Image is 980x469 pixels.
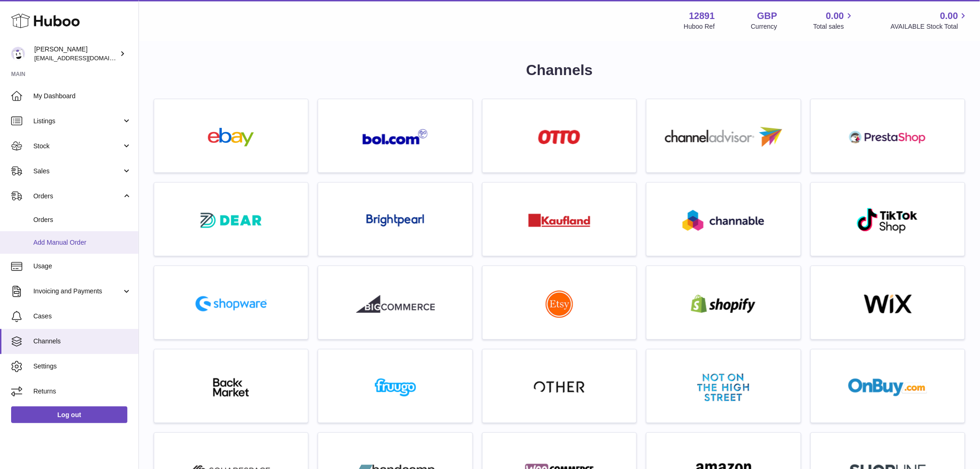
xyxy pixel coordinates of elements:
div: Huboo Ref [684,22,715,31]
a: roseta-prestashop [816,104,960,168]
a: roseta-channel-advisor [651,104,796,168]
a: roseta-brightpearl [323,187,467,251]
span: Total sales [813,22,854,31]
span: Stock [33,142,122,151]
img: other [534,380,585,394]
span: My Dashboard [33,92,132,101]
img: internalAdmin-12891@internal.huboo.com [11,47,25,61]
img: onbuy [848,378,927,397]
a: roseta-etsy [487,271,632,335]
img: roseta-otto [538,130,580,144]
img: roseta-channel-advisor [665,127,782,147]
img: roseta-bigcommerce [356,295,435,313]
span: Cases [33,312,132,321]
img: fruugo [356,378,435,397]
span: Orders [33,192,122,201]
a: roseta-shopware [159,271,303,335]
a: roseta-otto [487,104,632,168]
a: ebay [159,104,303,168]
a: Log out [11,406,127,423]
img: notonthehighstreet [697,374,749,401]
a: roseta-bol [323,104,467,168]
span: Settings [33,362,132,371]
img: roseta-dear [198,210,264,231]
img: shopify [684,295,763,313]
span: AVAILABLE Stock Total [891,22,969,31]
img: roseta-bol [363,129,428,145]
img: ebay [192,128,270,146]
span: Listings [33,117,122,126]
a: roseta-dear [159,187,303,251]
a: wix [816,271,960,335]
a: 0.00 Total sales [813,10,854,31]
img: roseta-shopware [192,292,270,315]
img: roseta-tiktokshop [856,207,919,234]
img: roseta-channable [683,210,764,231]
a: other [487,354,632,418]
img: roseta-brightpearl [366,214,424,227]
div: [PERSON_NAME] [34,45,118,63]
strong: 12891 [689,10,715,22]
a: roseta-bigcommerce [323,271,467,335]
span: 0.00 [826,10,844,22]
span: Add Manual Order [33,238,132,247]
a: notonthehighstreet [651,354,796,418]
a: 0.00 AVAILABLE Stock Total [891,10,969,31]
span: Returns [33,387,132,396]
span: Usage [33,262,132,271]
img: roseta-etsy [546,290,573,318]
span: Sales [33,167,122,176]
span: [EMAIL_ADDRESS][DOMAIN_NAME] [34,54,136,62]
a: roseta-tiktokshop [816,187,960,251]
h1: Channels [154,60,965,80]
a: fruugo [323,354,467,418]
div: Currency [751,22,778,31]
a: shopify [651,271,796,335]
span: Channels [33,337,132,346]
span: Orders [33,215,132,224]
img: wix [848,295,927,313]
span: 0.00 [940,10,958,22]
img: roseta-kaufland [528,214,591,227]
strong: GBP [757,10,777,22]
a: onbuy [816,354,960,418]
a: roseta-kaufland [487,187,632,251]
img: backmarket [192,378,270,397]
a: roseta-channable [651,187,796,251]
a: backmarket [159,354,303,418]
span: Invoicing and Payments [33,287,122,296]
img: roseta-prestashop [848,128,927,146]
